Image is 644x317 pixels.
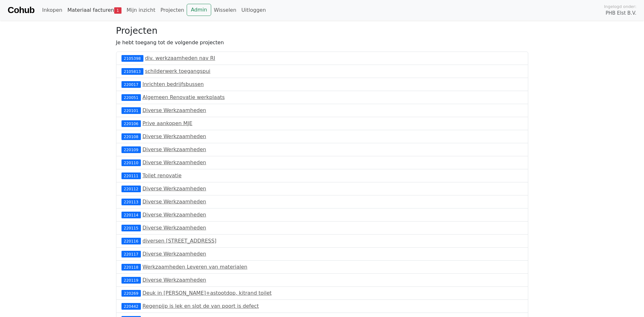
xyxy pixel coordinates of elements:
[145,55,215,61] a: div. werkzaamheden nav RI
[142,277,206,283] a: Diverse Werkzaamheden
[142,303,259,309] a: Regenpijp is lek en slot de van poort is defect
[187,4,211,16] a: Admin
[142,94,225,100] a: Algemeen Renovatie werkplaats
[142,81,204,87] a: Inrichten bedrijfsbussen
[121,94,141,101] div: 220051
[142,133,206,139] a: Diverse Werkzaamheden
[604,4,636,10] span: Ingelogd onder:
[121,199,141,205] div: 220113
[121,68,143,74] div: 2105813
[121,120,141,127] div: 220106
[142,186,206,192] a: Diverse Werkzaamheden
[142,212,206,218] a: Diverse Werkzaamheden
[65,4,124,17] a: Materiaal facturen1
[142,107,206,113] a: Diverse Werkzaamheden
[114,7,121,14] span: 1
[8,3,34,18] a: Cohub
[121,251,141,257] div: 220117
[145,68,211,74] a: schilderwerk toegangspui
[606,10,636,17] span: PHB Elst B.V.
[121,146,141,153] div: 220109
[142,251,206,257] a: Diverse Werkzaamheden
[121,55,143,61] div: 2105398
[121,133,141,140] div: 220108
[142,120,192,126] a: Prive aankopen MJE
[158,4,187,17] a: Projecten
[142,159,206,166] a: Diverse Werkzaamheden
[142,146,206,152] a: Diverse Werkzaamheden
[121,238,141,244] div: 220116
[124,4,158,17] a: Mijn inzicht
[121,159,141,166] div: 220110
[121,225,141,231] div: 220115
[239,4,268,17] a: Uitloggen
[121,290,141,296] div: 220269
[142,199,206,205] a: Diverse Werkzaamheden
[116,39,528,46] p: Je hebt toegang tot de volgende projecten
[121,173,141,179] div: 220111
[142,225,206,231] a: Diverse Werkzaamheden
[121,277,141,283] div: 220119
[121,212,141,218] div: 220114
[142,173,182,179] a: Toilet renovatie
[142,264,247,270] a: Werkzaamheden Leveren van materialen
[142,238,217,244] a: diversen [STREET_ADDRESS]
[116,25,528,36] h3: Projecten
[121,81,141,88] div: 220017
[39,4,65,17] a: Inkopen
[121,186,141,192] div: 220112
[211,4,239,17] a: Wisselen
[121,303,141,309] div: 220442
[121,107,141,114] div: 220101
[142,290,272,296] a: Deuk in [PERSON_NAME]+astootdop, kitrand toilet
[121,264,141,270] div: 220118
